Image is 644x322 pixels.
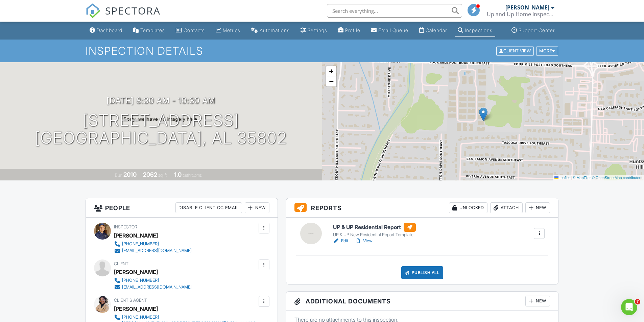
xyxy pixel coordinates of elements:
[333,223,416,238] a: UP & UP Residential Report UP & UP New Residential Report Template
[248,24,292,37] a: Automations (Basic)
[122,284,192,290] div: [EMAIL_ADDRESS][DOMAIN_NAME]
[87,24,125,37] a: Dashboard
[35,112,287,147] h1: [STREET_ADDRESS] [GEOGRAPHIC_DATA], AL 35802
[122,278,159,283] div: [PHONE_NUMBER]
[335,24,363,37] a: Company Profile
[174,171,182,178] div: 1.0
[143,171,157,178] div: 2062
[173,24,208,37] a: Contacts
[505,4,549,11] div: [PERSON_NAME]
[536,46,558,55] div: More
[123,171,137,178] div: 2010
[368,24,411,37] a: Email Queue
[86,45,559,57] h1: Inspection Details
[455,24,495,37] a: Inspections
[122,315,159,320] div: [PHONE_NUMBER]
[329,77,333,85] span: −
[114,304,158,314] a: [PERSON_NAME]
[114,261,128,266] span: Client
[106,96,215,105] h3: [DATE] 8:30 am - 10:30 am
[260,27,290,33] div: Automations
[114,224,137,229] span: Inspector
[245,202,269,213] div: New
[122,248,192,253] div: [EMAIL_ADDRESS][DOMAIN_NAME]
[298,24,330,37] a: Settings
[573,176,591,180] a: © MapTiler
[86,198,278,218] h3: People
[213,24,243,37] a: Metrics
[130,24,168,37] a: Templates
[114,267,158,277] div: [PERSON_NAME]
[487,11,554,18] div: Up and Up Home Inspections
[114,241,192,247] a: [PHONE_NUMBER]
[355,238,373,244] a: View
[286,198,558,218] h3: Reports
[183,173,202,178] span: bathrooms
[479,107,487,121] img: Marker
[345,27,360,33] div: Profile
[223,27,240,33] div: Metrics
[114,298,147,303] span: Client's Agent
[114,314,257,321] a: [PHONE_NUMBER]
[635,299,640,304] span: 7
[114,230,158,241] div: [PERSON_NAME]
[308,27,327,33] div: Settings
[554,176,570,180] a: Leaflet
[592,176,642,180] a: © OpenStreetMap contributors
[158,173,168,178] span: sq. ft.
[86,9,161,23] a: SPECTORA
[416,24,450,37] a: Calendar
[525,296,550,306] div: New
[621,299,637,315] iframe: Intercom live chat
[114,247,192,254] a: [EMAIL_ADDRESS][DOMAIN_NAME]
[114,277,192,284] a: [PHONE_NUMBER]
[333,232,416,238] div: UP & UP New Residential Report Template
[378,27,408,33] div: Email Queue
[426,27,447,33] div: Calendar
[509,24,557,37] a: Support Center
[86,3,100,18] img: The Best Home Inspection Software - Spectora
[519,27,555,33] div: Support Center
[449,202,487,213] div: Unlocked
[184,27,205,33] div: Contacts
[326,76,336,86] a: Zoom out
[286,292,558,311] h3: Additional Documents
[327,4,462,18] input: Search everything...
[140,27,165,33] div: Templates
[115,173,122,178] span: Built
[326,66,336,76] a: Zoom in
[114,284,192,291] a: [EMAIL_ADDRESS][DOMAIN_NAME]
[97,27,122,33] div: Dashboard
[490,202,523,213] div: Attach
[175,202,242,213] div: Disable Client CC Email
[496,46,534,55] div: Client View
[571,176,572,180] span: |
[329,67,333,75] span: +
[496,48,535,53] a: Client View
[525,202,550,213] div: New
[122,241,159,247] div: [PHONE_NUMBER]
[465,27,493,33] div: Inspections
[333,223,416,232] h6: UP & UP Residential Report
[401,266,444,279] div: Publish All
[333,238,348,244] a: Edit
[105,3,161,18] span: SPECTORA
